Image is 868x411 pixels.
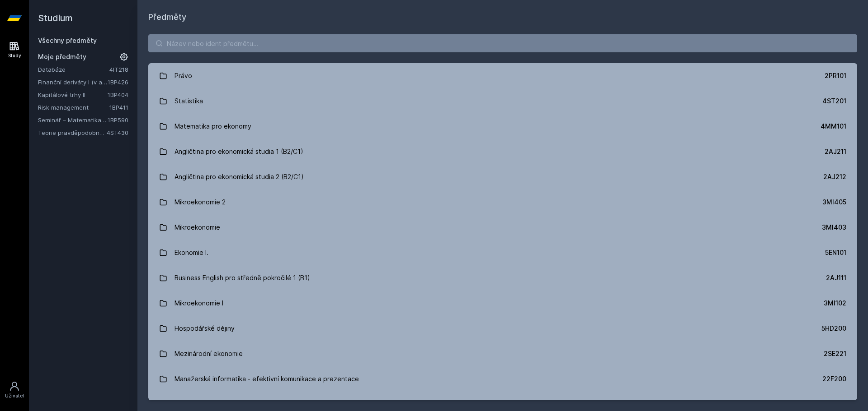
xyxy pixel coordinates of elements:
[175,92,203,110] div: Statistika
[175,269,310,287] div: Business English pro středně pokročilé 1 (B1)
[2,36,27,64] a: Study
[38,90,108,99] a: Kapitálové trhy II
[822,198,846,207] div: 3MI405
[826,273,846,282] div: 2AJ111
[108,79,128,86] a: 1BP426
[148,189,857,215] a: Mikroekonomie 2 3MI405
[825,248,846,257] div: 5EN101
[148,139,857,164] a: Angličtina pro ekonomická studia 1 (B2/C1) 2AJ211
[148,88,857,114] a: Statistika 4ST201
[175,67,192,85] div: Právo
[109,104,128,111] a: 1BP411
[175,143,303,161] div: Angličtina pro ekonomická studia 1 (B2/C1)
[8,52,21,59] div: Study
[175,244,208,262] div: Ekonomie I.
[175,193,226,211] div: Mikroekonomie 2
[108,91,128,98] a: 1BP404
[175,117,251,135] div: Matematika pro ekonomy
[175,319,235,337] div: Hospodářské dějiny
[821,324,846,333] div: 5HD200
[108,116,128,124] a: 1BP590
[824,349,846,358] div: 2SE221
[38,65,109,74] a: Databáze
[38,103,109,112] a: Risk management
[109,66,128,73] a: 4IT218
[148,265,857,291] a: Business English pro středně pokročilé 1 (B1) 2AJ111
[148,341,857,366] a: Mezinárodní ekonomie 2SE221
[821,122,846,131] div: 4MM101
[822,374,846,383] div: 22F200
[175,168,304,186] div: Angličtina pro ekonomická studia 2 (B2/C1)
[148,316,857,341] a: Hospodářské dějiny 5HD200
[38,52,86,61] span: Moje předměty
[38,37,97,44] a: Všechny předměty
[38,78,108,87] a: Finanční deriváty I (v angličtině)
[148,11,857,23] h1: Předměty
[825,400,846,409] div: 1FU201
[107,129,128,136] a: 4ST430
[148,63,857,88] a: Právo 2PR101
[148,240,857,265] a: Ekonomie I. 5EN101
[175,218,220,236] div: Mikroekonomie
[148,164,857,189] a: Angličtina pro ekonomická studia 2 (B2/C1) 2AJ212
[148,215,857,240] a: Mikroekonomie 3MI403
[148,114,857,139] a: Matematika pro ekonomy 4MM101
[175,370,359,388] div: Manažerská informatika - efektivní komunikace a prezentace
[822,223,846,232] div: 3MI403
[822,97,846,106] div: 4ST201
[175,345,243,363] div: Mezinárodní ekonomie
[823,172,846,181] div: 2AJ212
[148,34,857,52] input: Název nebo ident předmětu…
[148,291,857,316] a: Mikroekonomie I 3MI102
[2,376,27,404] a: Uživatel
[5,393,24,399] div: Uživatel
[175,294,223,312] div: Mikroekonomie I
[825,71,846,80] div: 2PR101
[38,115,108,125] a: Seminář – Matematika pro finance
[38,128,107,137] a: Teorie pravděpodobnosti a matematická statistika 2
[148,366,857,392] a: Manažerská informatika - efektivní komunikace a prezentace 22F200
[824,299,846,308] div: 3MI102
[825,147,846,156] div: 2AJ211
